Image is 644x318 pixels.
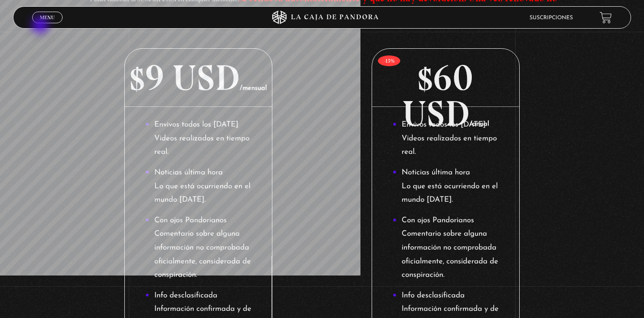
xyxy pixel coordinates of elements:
span: Menu [40,15,55,20]
li: Envivos todos los [DATE] Videos realizados en tiempo real. [393,118,499,159]
p: $9 USD [125,49,272,107]
span: Cerrar [37,22,58,29]
a: Suscripciones [530,15,573,21]
li: Con ojos Pandorianos Comentario sobre alguna información no comprobada oficialmente, considerada ... [393,214,499,282]
span: /mensual [240,85,267,92]
a: View your shopping cart [600,12,612,24]
p: $60 USD [372,49,520,107]
li: Con ojos Pandorianos Comentario sobre alguna información no comprobada oficialmente, considerada ... [145,214,251,282]
li: Noticias última hora Lo que está ocurriendo en el mundo [DATE]. [393,166,499,207]
li: Noticias última hora Lo que está ocurriendo en el mundo [DATE]. [145,166,251,207]
li: Envivos todos los [DATE] Videos realizados en tiempo real. [145,118,251,159]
